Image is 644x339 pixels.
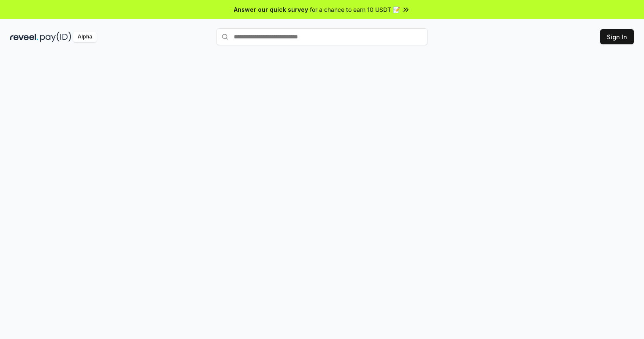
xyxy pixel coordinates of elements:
span: for a chance to earn 10 USDT 📝 [310,5,400,14]
button: Sign In [600,29,634,44]
img: pay_id [40,32,71,42]
div: Alpha [73,32,97,42]
img: reveel_dark [10,32,38,42]
span: Answer our quick survey [234,5,308,14]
